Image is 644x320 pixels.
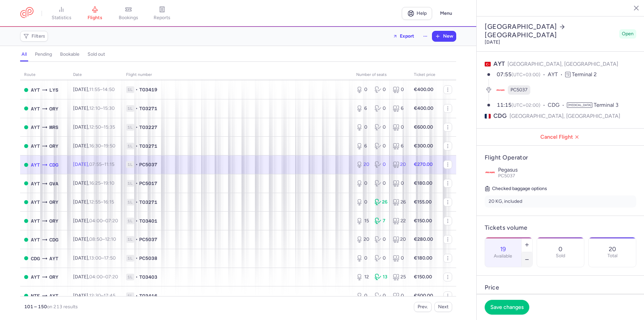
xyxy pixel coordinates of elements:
span: – [89,293,115,299]
h4: pending [35,51,52,57]
time: 07:55 [497,71,512,78]
time: 14:50 [103,87,115,92]
span: Charles De Gaulle, Paris, France [49,161,58,169]
span: T2 [565,72,571,77]
span: [DATE], [73,255,116,261]
h4: bookable [60,51,79,57]
span: – [89,105,115,111]
span: 1L [126,292,134,299]
button: Filters [20,31,48,41]
span: [MEDICAL_DATA] [567,102,592,108]
div: 6 [356,143,369,149]
h5: Checked baggage options [485,185,636,193]
a: flights [78,6,112,21]
span: 1L [126,218,134,224]
span: PC5037 [139,236,157,243]
div: 0 [356,180,369,187]
time: 15:35 [104,124,115,130]
time: [DATE] [485,39,500,45]
span: Antalya, Antalya, Turkey [31,86,40,94]
button: Menu [436,7,456,20]
span: PC5037 [139,161,157,168]
h4: sold out [88,51,105,57]
strong: €150.00 [414,274,432,280]
span: 1L [126,274,134,280]
img: Pegasus logo [485,167,495,178]
time: 11:15 [104,162,114,167]
button: New [432,31,456,41]
button: Next [434,302,452,312]
div: 0 [393,86,406,93]
time: 12:30 [89,293,101,299]
span: TO3416 [139,292,157,299]
span: Marseille Provence Airport, Marseille, France [49,124,58,131]
span: TO3271 [139,105,157,112]
span: Orly, Paris, France [49,198,58,206]
strong: 101 – 150 [24,304,47,310]
time: 17:45 [104,293,115,299]
span: Cancel Flight [482,134,639,140]
span: bookings [119,15,138,21]
time: 04:00 [89,218,103,224]
span: [DATE], [73,87,115,92]
div: 0 [375,86,388,93]
span: • [136,292,138,299]
div: 0 [375,292,388,299]
p: 20 [609,246,616,253]
span: [GEOGRAPHIC_DATA], [GEOGRAPHIC_DATA] [509,112,620,120]
span: Antalya, Antalya, Turkey [31,198,40,206]
span: Terminal 3 [594,102,619,108]
span: 1L [126,105,134,112]
span: St-Exupéry, Lyon, France [49,86,58,94]
span: CDG [493,112,507,120]
span: • [136,105,138,112]
span: PC5017 [139,180,157,187]
span: – [89,236,116,242]
span: [DATE], [73,180,114,186]
div: 0 [375,255,388,262]
button: Save changes [485,300,529,315]
a: reports [145,6,179,21]
strong: €400.00 [414,87,433,92]
span: Orly, Paris, France [49,105,58,112]
span: Geneve-cointrin, Genève, Switzerland [49,180,58,187]
span: AYT [548,71,565,79]
span: New [443,34,453,39]
span: Antalya, Antalya, Turkey [31,236,40,243]
time: 08:50 [89,236,102,242]
span: reports [154,15,170,21]
span: PC5037 [511,87,528,93]
span: [DATE], [73,124,115,130]
span: [DATE], [73,199,114,205]
div: 20 [393,161,406,168]
span: – [89,180,114,186]
span: Nantes Atlantique, Nantes, France [31,292,40,300]
span: 1L [126,161,134,168]
span: [GEOGRAPHIC_DATA], [GEOGRAPHIC_DATA] [507,61,618,67]
span: TO3419 [139,86,157,93]
span: Terminal 2 [572,71,597,78]
figure: PC airline logo [496,85,505,95]
time: 07:55 [89,162,102,167]
time: 16:15 [103,199,114,205]
time: 16:30 [89,143,101,149]
span: • [136,274,138,280]
time: 12:50 [89,124,101,130]
strong: €500.00 [414,293,433,299]
th: route [20,70,69,80]
span: • [136,143,138,149]
span: • [136,180,138,187]
span: • [136,236,138,243]
strong: €180.00 [414,180,432,186]
span: 1L [126,255,134,262]
th: date [69,70,122,80]
span: Antalya, Antalya, Turkey [31,105,40,112]
div: 7 [375,218,388,224]
span: Export [400,34,414,39]
time: 07:20 [105,274,118,280]
span: CDG [548,101,567,109]
h4: Flight Operator [485,154,636,162]
span: – [89,199,114,205]
p: Total [607,253,618,259]
div: 0 [393,292,406,299]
